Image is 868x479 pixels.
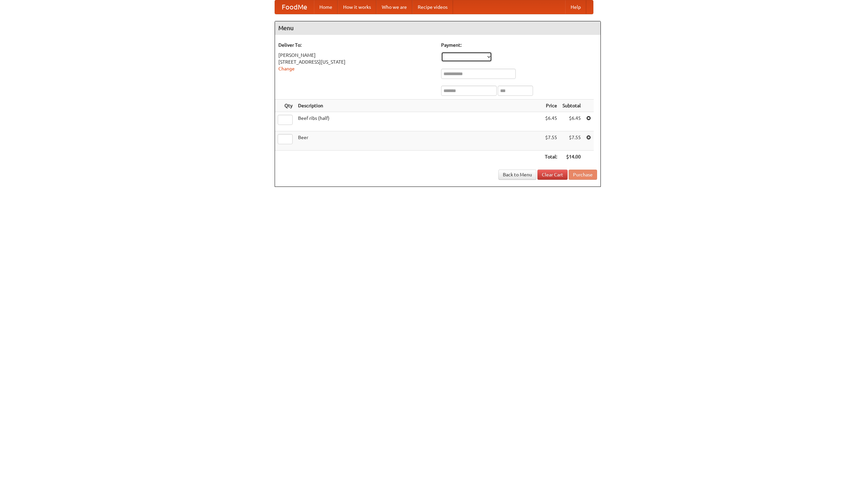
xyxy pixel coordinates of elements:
[278,52,434,59] div: [PERSON_NAME]
[275,100,295,112] th: Qty
[376,0,412,14] a: Who we are
[560,151,584,163] th: $14.00
[275,21,600,35] h4: Menu
[560,131,584,151] td: $7.55
[560,100,584,112] th: Subtotal
[565,0,586,14] a: Help
[295,112,542,131] td: Beef ribs (half)
[542,151,560,163] th: Total:
[537,170,568,180] a: Clear Cart
[542,100,560,112] th: Price
[498,170,536,180] a: Back to Menu
[278,66,295,71] a: Change
[542,131,560,151] td: $7.55
[542,112,560,131] td: $6.45
[295,131,542,151] td: Beer
[441,42,597,48] h5: Payment:
[338,0,376,14] a: How it works
[314,0,338,14] a: Home
[278,42,434,48] h5: Deliver To:
[412,0,453,14] a: Recipe videos
[560,112,584,131] td: $6.45
[295,100,542,112] th: Description
[278,59,434,65] div: [STREET_ADDRESS][US_STATE]
[275,0,314,14] a: FoodMe
[569,170,597,180] button: Purchase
